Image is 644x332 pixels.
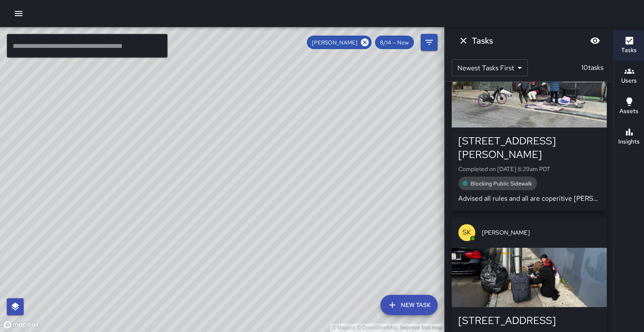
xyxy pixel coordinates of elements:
[451,38,607,210] button: SK[PERSON_NAME][STREET_ADDRESS][PERSON_NAME]Completed on [DATE] 8:29am PDTBlocking Public Sidewal...
[380,295,438,315] button: New Task
[621,76,637,86] h6: Users
[614,61,644,91] button: Users
[614,91,644,122] button: Assets
[307,39,363,46] span: [PERSON_NAME]
[458,134,600,161] div: [STREET_ADDRESS][PERSON_NAME]
[618,137,640,147] h6: Insights
[621,46,637,55] h6: Tasks
[458,314,600,327] div: [STREET_ADDRESS]
[451,59,528,76] div: Newest Tasks First
[619,107,638,116] h6: Assets
[472,34,493,47] h6: Tasks
[578,63,607,73] p: 10 tasks
[614,30,644,61] button: Tasks
[586,32,603,49] button: Blur
[614,122,644,152] button: Insights
[458,194,600,204] p: Advised all rules and all are coperitive [PERSON_NAME]
[421,34,438,51] button: Filters
[375,39,414,46] span: 8/14 — Now
[458,165,600,173] p: Completed on [DATE] 8:29am PDT
[307,36,372,49] div: [PERSON_NAME]
[455,32,472,49] button: Dismiss
[465,180,537,187] span: Blocking Public Sidewalk
[482,228,600,237] span: [PERSON_NAME]
[462,227,471,238] p: SK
